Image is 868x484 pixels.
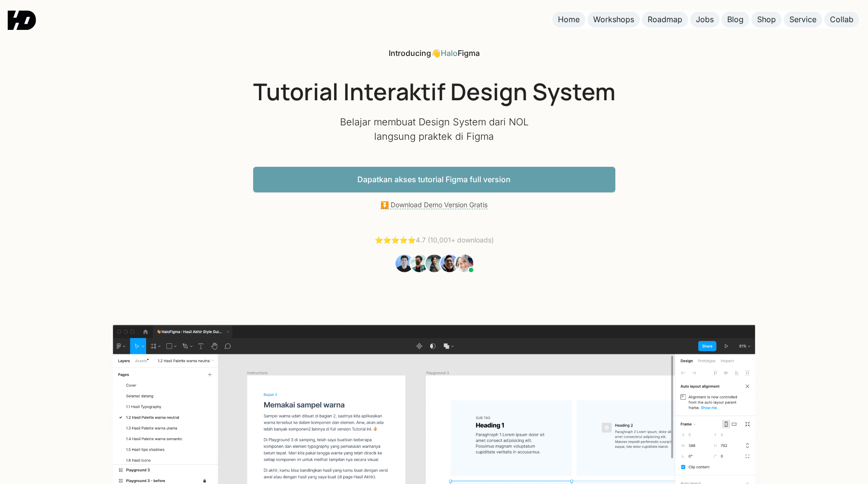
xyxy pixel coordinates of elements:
[721,12,749,27] a: Blog
[784,12,822,27] a: Service
[789,14,816,25] div: Service
[394,253,474,273] img: Students Tutorial Belajar UI Design dari NOL Figma HaloFigma
[389,48,431,58] span: Introducing
[552,12,585,27] a: Home
[690,12,719,27] a: Jobs
[696,14,714,25] div: Jobs
[338,115,530,144] p: Belajar membuat Design System dari NOL langsung praktek di Figma
[458,48,480,58] span: Figma
[558,14,580,25] div: Home
[751,12,782,27] a: Shop
[375,236,416,244] a: ⭐️⭐️⭐️⭐️⭐️
[824,12,859,27] a: Collab
[830,14,854,25] div: Collab
[727,14,744,25] div: Blog
[253,167,615,192] a: Dapatkan akses tutorial Figma full version
[642,12,688,27] a: Roadmap
[253,78,615,106] h1: Tutorial Interaktif Design System
[648,14,682,25] div: Roadmap
[593,14,634,25] div: Workshops
[389,48,480,58] div: 👋
[587,12,640,27] a: Workshops
[375,235,494,245] div: 4.7 (10,001+ downloads)
[441,48,458,58] a: Halo
[380,201,488,209] a: ⏬ Download Demo Version Gratis
[757,14,776,25] div: Shop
